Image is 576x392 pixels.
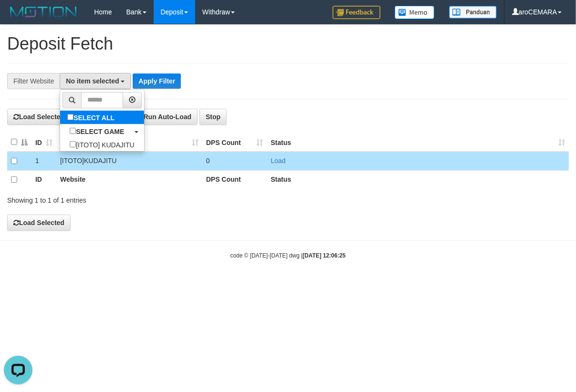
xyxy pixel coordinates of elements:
[303,252,346,259] strong: [DATE] 12:06:25
[333,6,380,19] img: Feedback.jpg
[7,192,233,205] div: Showing 1 to 1 of 1 entries
[31,152,56,170] td: 1
[267,133,569,152] th: Status: activate to sort column ascending
[202,133,267,152] th: DPS Count: activate to sort column ascending
[66,77,119,85] span: No item selected
[56,170,202,188] th: Website
[202,170,267,188] th: DPS Count
[7,215,71,231] button: Load Selected
[60,111,124,124] label: SELECT ALL
[230,252,346,259] small: code © [DATE]-[DATE] dwg |
[449,6,497,19] img: panduan.png
[60,124,144,138] a: SELECT GAME
[7,109,71,125] button: Load Selected
[76,128,124,135] b: SELECT GAME
[7,73,60,89] div: Filter Website
[31,170,56,188] th: ID
[267,170,569,188] th: Status
[70,141,76,147] input: [ITOTO] KUDAJITU
[31,133,56,152] th: ID: activate to sort column ascending
[60,138,144,151] label: [ITOTO] KUDAJITU
[4,4,32,32] button: Open LiveChat chat widget
[7,5,80,19] img: MOTION_logo.png
[133,73,181,89] button: Apply Filter
[132,109,198,125] button: Run Auto-Load
[70,128,76,134] input: SELECT GAME
[60,73,131,89] button: No item selected
[199,109,227,125] button: Stop
[67,114,73,120] input: SELECT ALL
[7,34,569,53] h1: Deposit Fetch
[56,152,202,170] td: [ITOTO] KUDAJITU
[56,133,202,152] th: Website: activate to sort column ascending
[395,6,435,19] img: Button%20Memo.svg
[206,157,210,165] span: 0
[271,157,285,165] a: Load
